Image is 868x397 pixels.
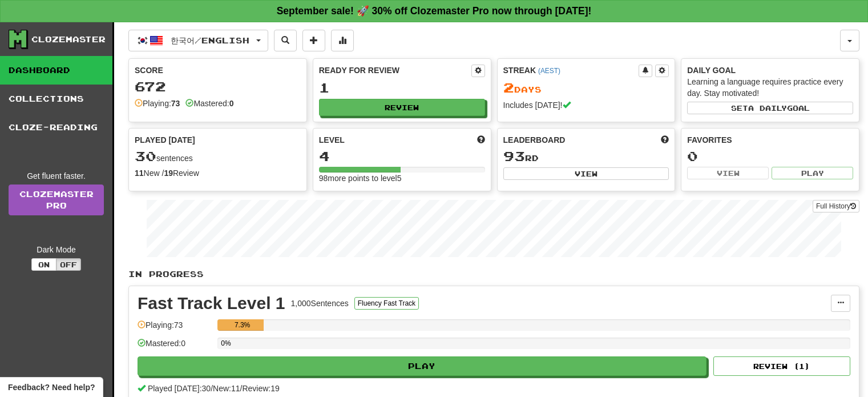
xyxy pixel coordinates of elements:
[302,30,325,51] button: Add sentence to collection
[687,76,853,99] div: Learning a language requires practice every day. Stay motivated!
[503,81,669,95] div: Day s
[277,5,592,17] strong: September sale! 🚀 30% off Clozemaster Pro now through [DATE]!
[331,30,354,51] button: More stats
[274,30,297,51] button: Search sentences
[503,167,669,180] button: View
[221,319,264,331] div: 7.3%
[31,34,106,45] div: Clozemaster
[31,258,56,271] button: On
[135,65,301,76] div: Score
[185,98,233,109] div: Mastered:
[135,169,144,178] strong: 11
[319,65,471,76] div: Ready for Review
[687,134,853,146] div: Favorites
[128,30,268,51] button: 한국어/English
[135,167,301,179] div: New / Review
[687,65,853,76] div: Daily Goal
[503,149,669,164] div: rd
[135,79,301,94] div: 672
[135,149,301,164] div: sentences
[171,99,180,108] strong: 73
[138,338,212,356] div: Mastered: 0
[661,134,669,146] span: This week in points, UTC
[242,384,279,393] span: Review: 19
[503,134,566,146] span: Leaderboard
[135,148,156,164] span: 30
[9,185,104,215] a: ClozemasterPro
[748,104,787,112] span: a daily
[148,384,211,393] span: Played [DATE]: 30
[164,169,173,178] strong: 19
[354,297,419,310] button: Fluency Fast Track
[135,134,195,146] span: Played [DATE]
[713,356,850,376] button: Review (1)
[8,382,95,393] span: Open feedback widget
[477,134,485,146] span: Score more points to level up
[687,167,769,179] button: View
[687,102,853,114] button: Seta dailygoal
[9,170,104,182] div: Get fluent faster.
[319,134,345,146] span: Level
[56,258,81,271] button: Off
[211,384,213,393] span: /
[135,98,180,109] div: Playing:
[687,149,853,163] div: 0
[319,81,485,95] div: 1
[128,268,859,280] p: In Progress
[138,356,706,376] button: Play
[503,99,669,111] div: Includes [DATE]!
[503,148,525,164] span: 93
[319,149,485,163] div: 4
[291,298,349,309] div: 1,000 Sentences
[503,65,639,76] div: Streak
[138,319,212,338] div: Playing: 73
[171,35,249,45] span: 한국어 / English
[9,244,104,255] div: Dark Mode
[213,384,240,393] span: New: 11
[538,67,560,75] a: (AEST)
[319,173,485,184] div: 98 more points to level 5
[813,200,859,212] button: Full History
[138,295,285,312] div: Fast Track Level 1
[229,99,234,108] strong: 0
[503,79,514,95] span: 2
[240,384,243,393] span: /
[319,99,485,116] button: Review
[772,167,853,179] button: Play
